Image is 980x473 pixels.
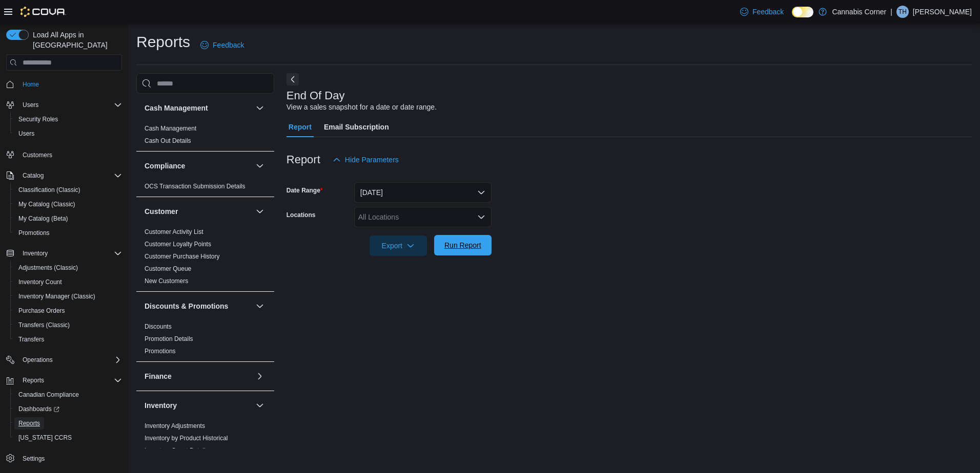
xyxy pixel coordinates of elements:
span: Users [14,127,122,140]
button: Users [10,126,126,141]
button: Transfers (Classic) [10,318,126,332]
button: Customer [254,205,266,218]
button: Compliance [254,160,266,172]
span: Canadian Compliance [14,389,122,401]
button: [DATE] [354,182,492,203]
a: OCS Transaction Submission Details [145,183,246,190]
button: Catalog [2,168,126,183]
button: Discounts & Promotions [254,300,266,312]
a: My Catalog (Classic) [14,198,79,210]
button: Compliance [145,161,252,171]
div: Cash Management [136,122,274,151]
a: Canadian Compliance [14,389,83,401]
h3: Cash Management [145,103,208,113]
button: Finance [254,370,266,382]
span: Cash Out Details [145,137,191,145]
button: Transfers [10,332,126,347]
button: Inventory Count [10,275,126,289]
span: Customers [18,148,122,161]
span: Load All Apps in [GEOGRAPHIC_DATA] [29,30,122,50]
span: Customers [23,151,52,159]
a: Discounts [145,323,172,330]
a: Customer Loyalty Points [145,241,211,248]
button: Inventory [2,246,126,261]
span: Dashboards [14,403,122,415]
span: Inventory [18,247,122,260]
input: Dark Mode [792,7,813,17]
span: Purchase Orders [14,305,122,317]
span: OCS Transaction Submission Details [145,182,246,190]
span: Operations [23,356,53,364]
button: Users [2,98,126,112]
a: Inventory Count Details [145,447,209,454]
h3: Inventory [145,400,177,411]
h3: Discounts & Promotions [145,301,228,311]
a: Classification (Classic) [14,184,85,196]
button: Canadian Compliance [10,388,126,402]
a: Transfers [14,333,48,346]
span: Security Roles [18,115,58,123]
a: Reports [14,417,44,429]
button: Operations [2,353,126,367]
h3: Compliance [145,161,185,171]
span: My Catalog (Classic) [14,198,122,210]
a: Feedback [196,35,248,55]
a: Promotions [14,227,54,239]
span: Transfers (Classic) [18,321,70,329]
span: Classification (Classic) [18,186,80,194]
button: Reports [2,373,126,388]
a: Customers [18,149,56,161]
button: Inventory [145,400,252,411]
a: New Customers [145,277,188,285]
label: Date Range [287,186,323,195]
a: Transfers (Classic) [14,319,74,331]
span: Catalog [18,169,122,182]
span: Purchase Orders [18,307,65,315]
span: Reports [23,376,44,384]
button: Classification (Classic) [10,183,126,197]
span: Promotions [145,347,176,355]
span: Dark Mode [792,17,792,18]
span: Inventory Count Details [145,446,209,455]
h3: Finance [145,371,172,381]
button: Open list of options [477,213,485,221]
span: Cash Management [145,124,196,133]
a: Customer Queue [145,265,191,272]
div: Discounts & Promotions [136,320,274,361]
span: My Catalog (Classic) [18,200,75,208]
button: Adjustments (Classic) [10,261,126,275]
div: Customer [136,226,274,291]
button: Reports [10,416,126,431]
a: Inventory by Product Historical [145,435,228,442]
p: | [890,6,892,18]
span: Inventory Count [18,278,62,286]
span: Hide Parameters [345,155,399,165]
div: View a sales snapshot for a date or date range. [287,102,437,113]
span: Inventory Adjustments [145,422,205,430]
button: Security Roles [10,112,126,126]
span: Customer Queue [145,265,191,273]
button: Catalog [18,169,48,182]
span: Home [23,80,39,89]
button: Purchase Orders [10,304,126,318]
span: Transfers (Classic) [14,319,122,331]
button: My Catalog (Classic) [10,197,126,211]
a: Feedback [736,2,788,22]
label: Locations [287,211,316,219]
a: Users [14,127,38,140]
span: Settings [23,455,45,463]
button: Next [287,73,299,85]
button: Users [18,99,43,111]
span: Users [18,130,34,138]
span: Canadian Compliance [18,391,79,399]
button: Cash Management [145,103,252,113]
span: Email Subscription [324,117,389,137]
button: Finance [145,371,252,381]
span: Reports [18,374,122,386]
span: My Catalog (Beta) [14,212,122,225]
span: Customer Purchase History [145,252,220,261]
span: Export [376,235,421,256]
button: Promotions [10,226,126,240]
span: New Customers [145,277,188,285]
img: Cova [21,7,66,17]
